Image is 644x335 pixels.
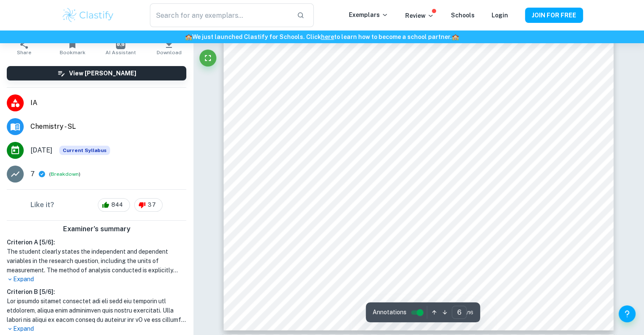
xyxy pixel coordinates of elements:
div: This exemplar is based on the current syllabus. Feel free to refer to it for inspiration/ideas wh... [59,146,110,155]
h1: Lor ipsumdo sitamet consectet adi eli sedd eiu temporin utl etdolorem, aliqua enim adminimven qui... [7,296,186,324]
button: AI Assistant [97,36,145,59]
button: Help and Feedback [619,305,636,322]
span: 🏫 [452,33,459,40]
button: Bookmark [48,36,97,59]
span: IA [30,98,186,108]
img: AI Assistant [116,40,125,49]
a: Schools [451,12,475,19]
a: here [321,33,334,40]
span: / 16 [467,309,473,316]
span: 🏫 [185,33,192,40]
span: ( ) [49,170,80,178]
span: Annotations [373,308,406,317]
p: Review [405,11,434,20]
button: Download [145,36,193,59]
div: 844 [98,198,130,212]
h6: Criterion B [ 5 / 6 ]: [7,287,186,296]
span: 844 [107,201,127,209]
p: Expand [7,275,186,284]
h6: Criterion A [ 5 / 6 ]: [7,238,186,247]
span: [DATE] [30,145,53,155]
button: JOIN FOR FREE [525,8,583,23]
span: Download [157,50,182,55]
button: Breakdown [51,170,79,178]
h6: View [PERSON_NAME] [69,69,136,78]
p: Expand [7,324,186,333]
button: Fullscreen [199,50,216,66]
span: Bookmark [60,50,86,55]
img: Clastify logo [61,7,115,24]
h6: Examiner's summary [3,224,190,234]
h1: The student clearly states the independent and dependent variables in the research question, incl... [7,247,186,275]
button: View [PERSON_NAME] [7,66,186,80]
h6: We just launched Clastify for Schools. Click to learn how to become a school partner. [2,32,642,42]
span: 37 [143,201,160,209]
span: Chemistry - SL [30,122,186,132]
div: 37 [134,198,163,212]
span: Current Syllabus [59,146,110,155]
input: Search for any exemplars... [150,3,290,27]
a: Login [492,12,508,19]
p: 7 [30,169,35,179]
span: AI Assistant [105,50,136,55]
h6: Like it? [30,200,54,210]
p: Exemplars [349,10,388,19]
span: Share [17,50,31,55]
